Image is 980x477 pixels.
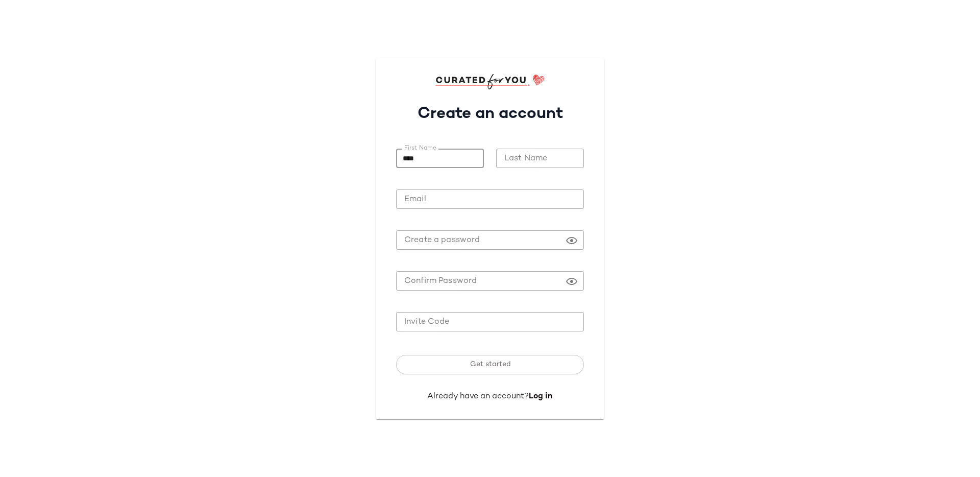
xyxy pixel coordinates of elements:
[396,355,584,374] button: Get started
[396,89,584,132] h1: Create an account
[469,361,510,369] span: Get started
[435,74,545,89] img: cfy_login_logo.DGdB1djN.svg
[427,392,529,401] span: Already have an account?
[529,392,553,401] a: Log in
